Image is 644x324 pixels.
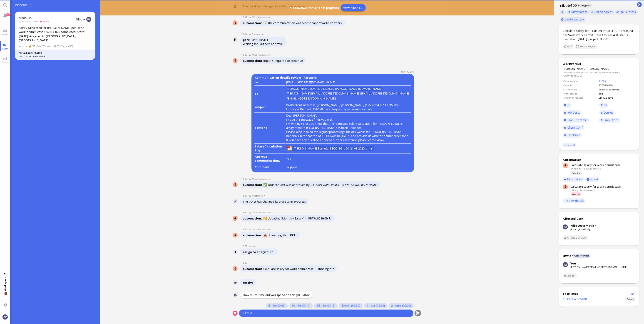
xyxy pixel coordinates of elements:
[567,125,583,130] span: Client Conf.
[571,171,582,175] span: Running
[567,10,589,15] button: view parent
[580,189,583,192] span: by
[563,133,582,138] a: OneDrive
[252,211,271,214] span: automation@nibo.ai
[233,37,238,42] img: Automation
[560,10,566,15] button: Copy ticket nibo5409 link to clipboard
[407,70,410,73] span: by
[563,217,583,221] div: Affected user
[314,303,338,308] button: 15 min (00:15)
[287,92,359,95] li: [PERSON_NAME][EMAIL_ADDRESS][DOMAIN_NAME]
[570,189,579,192] span: 21h ago
[19,55,92,58] div: Test Ticket placeholder
[1,47,10,50] span: Team
[286,103,399,111] runbook-parameter-view: PazPerTout new case: [PERSON_NAME] [PERSON_NAME] (1755696430 / 13715500), Employer Request: CH-12...
[410,70,414,73] span: anand.pazhenkottil@bluelakelegal.com
[287,146,292,151] img: Ruhland Bernutz_SECO_ZG_p50_21.08.2025.pdf
[563,83,598,87] td: Case ID
[286,113,411,117] p: Dear [PERSON_NAME],
[286,117,411,130] p: I hope this message finds you well. I'm writing to let you know that the requested salary calcula...
[19,16,32,20] a: nibo5015
[19,44,28,48] span: Aborted
[233,182,238,187] img: Nibo Automation
[243,250,270,254] span: assign to analyst
[52,44,54,48] span: /
[249,194,252,197] span: by
[563,71,635,77] dd: [PERSON_NAME][EMAIL_ADDRESS][PERSON_NAME][DOMAIN_NAME]
[29,20,40,23] span: 2mon
[241,177,249,180] span: 12:30
[252,194,265,197] span: automation@bluelakelegal.com
[288,6,341,10] span: was moved to .
[233,21,238,26] img: Nibo Automation
[563,110,581,115] a: Job Desc.
[243,183,263,187] span: automation
[249,244,252,248] span: by
[263,216,332,220] span: 🔁 Updating "Monthly Salary" in PPT to ...
[252,15,271,19] span: automation@nibo.ai
[570,224,597,228] div: Nibo Automation
[311,183,378,187] i: [PERSON_NAME][EMAIL_ADDRESS][DOMAIN_NAME]
[263,59,303,63] span: Input is required to continue
[249,211,252,214] span: by
[233,311,238,316] button: Cancel
[241,53,249,56] span: 10:12
[252,228,271,231] span: automation@nibo.ai
[19,51,92,55] div: Parked until [DATE]
[36,44,52,48] span: Case Workers
[339,303,363,308] button: 30 min (00:30)
[243,199,306,204] span: The ticket has changed its state to In progress
[563,235,588,240] button: change af user
[570,265,627,269] a: [PERSON_NAME][EMAIL_ADDRESS][DOMAIN_NAME]
[567,110,580,115] span: Job Desc.
[570,184,635,189] div: Calculate salary for work permit case
[252,32,265,35] span: automation@bluelakelegal.com
[563,118,589,123] a: Empl. Contract
[243,21,263,25] span: automation
[563,297,587,301] a: Child of nibo5408
[604,110,614,115] span: Degree
[331,267,333,271] span: •
[241,244,249,248] span: 12:30
[249,177,252,180] span: by
[570,167,578,170] span: 3h ago
[243,59,263,63] span: automation
[286,138,411,142] p: If you have any questions or need further assistance, please let me know.
[243,38,252,42] span: park
[631,292,634,295] button: Show flow diagram
[599,118,621,123] a: Empl. Conf.
[563,125,584,130] a: Client Conf.
[563,79,598,83] td: Case Number
[243,267,263,271] span: automation
[241,15,249,19] span: 10:12
[233,199,238,204] img: Automation
[1,33,10,36] span: Board
[254,80,286,86] td: to
[585,177,600,182] button: abort
[563,62,635,66] div: WorkPermit
[599,83,635,87] td: 1755696430
[370,147,373,150] button: Download Ruhland Bernutz_SECO_ZG_p50_21.08.2025.pdf
[582,167,601,170] span: jakob.wendel@bluelakelegal.com
[286,157,291,161] span: Yes
[1,60,9,64] span: Stats
[241,228,249,231] span: 12:30
[254,144,286,154] td: Salary Calculation File
[294,146,368,151] span: [PERSON_NAME] Bernutz_SECO_ZG_p50_21.08.2025.pdf
[599,96,635,100] td: CH-120 days
[249,228,252,231] span: by
[560,17,586,22] button: create subtask
[241,261,249,264] span: 12:30
[241,211,249,214] span: 12:30
[233,250,238,255] img: You
[249,32,252,35] span: by
[563,96,598,100] td: Employer request
[604,118,619,122] span: Empl. Conf.
[233,280,238,285] img: Nibo
[240,292,313,298] div: How much time did you spend on this (HH:MM)?
[254,86,286,102] td: cc
[626,297,635,301] span: Status
[590,10,614,15] button: unlink parent
[571,192,582,196] span: Aborted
